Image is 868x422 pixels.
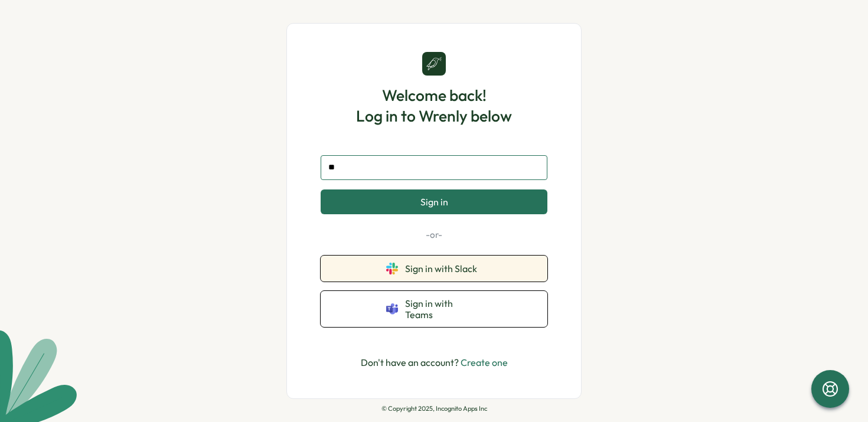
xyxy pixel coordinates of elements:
p: -or- [321,228,547,241]
p: Don't have an account? [361,355,508,370]
span: Sign in [420,197,448,207]
a: Create one [461,356,508,368]
span: Sign in with Teams [405,298,482,320]
button: Sign in [321,189,547,214]
h1: Welcome back! Log in to Wrenly below [356,85,512,126]
button: Sign in with Slack [321,256,547,282]
span: Sign in with Slack [405,263,482,274]
button: Sign in with Teams [321,291,547,327]
p: © Copyright 2025, Incognito Apps Inc [381,405,487,413]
